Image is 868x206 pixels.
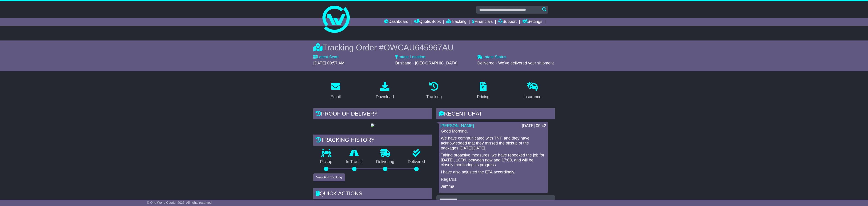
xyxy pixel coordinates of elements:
div: Insurance [524,94,541,100]
div: Tracking Order # [313,43,555,52]
p: Good Morning, [441,129,546,134]
p: Delivered [401,159,432,164]
a: Dashboard [384,18,408,26]
a: Financials [472,18,493,26]
label: Latest Status [477,55,506,60]
button: View Full Tracking [313,173,345,181]
span: Delivered - We've delivered your shipment [477,61,554,65]
a: Pricing [474,80,492,102]
span: Brisbane - [GEOGRAPHIC_DATA] [395,61,457,65]
div: Quick Actions [313,188,432,200]
div: Proof of Delivery [313,108,432,121]
div: RECENT CHAT [436,108,555,121]
span: © One World Courier 2025. All rights reserved. [147,201,213,204]
a: Download [373,80,397,102]
p: I have also adjusted the ETA accordingly. [441,170,546,175]
a: Quote/Book [414,18,441,26]
div: Email [330,94,341,100]
a: Tracking [423,80,445,102]
p: Pickup [313,159,339,164]
div: [DATE] 09:42 [522,123,546,128]
span: OWCAU645967AU [384,43,453,52]
p: We have communicated with TNT, and they have acknowledged that they missed the pickup of the pack... [441,136,546,151]
span: [DATE] 09:57 AM [313,61,345,65]
div: Tracking [426,94,442,100]
div: Tracking history [313,135,432,147]
a: Insurance [521,80,544,102]
p: Regards, [441,177,546,182]
a: Tracking [446,18,466,26]
p: Delivering [369,159,401,164]
p: In Transit [339,159,369,164]
a: Email [327,80,344,102]
label: Latest Location [395,55,425,60]
img: GetPodImage [371,123,374,127]
p: Jemma [441,184,546,189]
label: Latest Scan [313,55,339,60]
a: [PERSON_NAME] [440,123,474,128]
a: Support [498,18,517,26]
p: Taking proactive measures, we have rebooked the job for [DATE], 16/09, between now and 17:00, and... [441,153,546,168]
div: Pricing [477,94,489,100]
div: Download [376,94,394,100]
a: Settings [522,18,542,26]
